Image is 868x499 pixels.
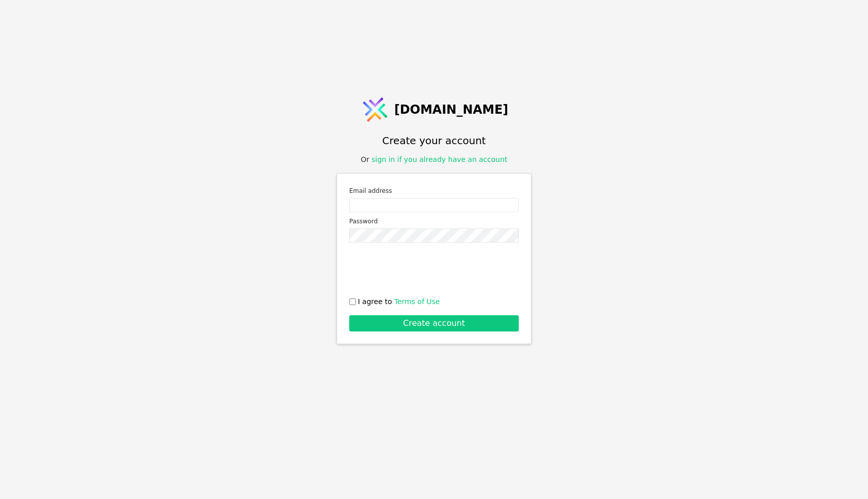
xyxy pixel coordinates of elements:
[349,198,519,212] input: Email address
[360,94,509,125] a: [DOMAIN_NAME]
[357,251,511,290] iframe: reCAPTCHA
[394,297,440,306] a: Terms of Use
[394,101,509,119] span: [DOMAIN_NAME]
[349,186,519,196] label: Email address
[358,296,440,307] span: I agree to
[349,228,519,243] input: Password
[372,155,507,163] a: sign in if you already have an account
[349,315,519,331] button: Create account
[349,216,519,226] label: Password
[361,154,508,165] div: Or
[382,133,486,148] h1: Create your account
[349,298,356,305] input: I agree to Terms of Use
